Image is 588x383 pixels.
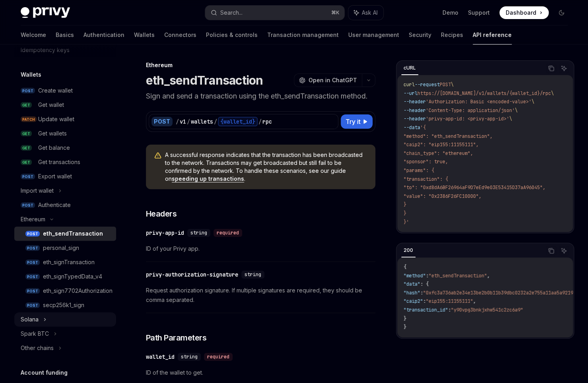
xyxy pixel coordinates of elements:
[415,81,440,88] span: --request
[21,116,37,122] span: PATCH
[294,74,362,87] button: Open in ChatGPT
[331,10,340,16] span: ⌘ K
[348,6,383,20] button: Ask AI
[473,25,512,44] a: API reference
[213,229,242,237] div: required
[509,116,512,122] span: \
[404,81,415,88] span: curl
[409,25,431,44] a: Security
[451,81,454,88] span: \
[38,86,73,95] div: Create wallet
[442,9,458,17] a: Demo
[404,90,417,97] span: --url
[404,167,434,174] span: "params": {
[146,271,238,279] div: privy-authorization-signature
[172,175,244,182] a: speeding up transactions
[441,25,463,44] a: Recipes
[404,307,448,313] span: "transaction_id"
[190,230,207,236] span: string
[146,91,375,102] p: Sign and send a transaction using the eth_sendTransaction method.
[43,286,113,296] div: eth_sign7702Authorization
[146,208,177,219] span: Headers
[146,73,263,87] h1: eth_sendTransaction
[555,6,568,19] button: Toggle dark mode
[21,186,54,195] div: Import wallet
[468,9,490,17] a: Support
[134,25,155,44] a: Wallets
[56,25,74,44] a: Basics
[154,152,162,160] svg: Warning
[362,9,378,17] span: Ask AI
[258,118,262,126] div: /
[180,118,186,126] div: v1
[420,281,429,287] span: : {
[404,184,545,191] span: "to": "0xd8dA6BF26964aF9D7eEd9e03E53415D37aA96045",
[404,124,420,131] span: --data
[14,169,116,184] a: POSTExport wallet
[506,9,536,17] span: Dashboard
[38,172,72,181] div: Export wallet
[25,274,40,280] span: POST
[14,141,116,155] a: GETGet balance
[38,143,70,153] div: Get balance
[146,332,207,343] span: Path Parameters
[404,210,406,217] span: }
[38,114,74,124] div: Update wallet
[181,354,198,360] span: string
[417,90,551,97] span: https://[DOMAIN_NAME]/v1/wallets/{wallet_id}/rpc
[21,25,46,44] a: Welcome
[451,307,523,313] span: "y90vpg3bnkjxhw541c2zc6a9"
[14,226,116,241] a: POSTeth_sendTransaction
[473,298,476,304] span: ,
[559,63,569,74] button: Ask AI
[146,353,175,361] div: wallet_id
[404,107,426,114] span: --header
[348,25,399,44] a: User management
[404,324,406,330] span: }
[21,70,41,79] h5: Wallets
[14,155,116,169] a: GETGet transactions
[25,231,40,237] span: POST
[404,133,493,139] span: "method": "eth_sendTransaction",
[146,368,375,377] span: ID of the wallet to get.
[25,302,40,308] span: POST
[187,118,190,126] div: /
[214,118,217,126] div: /
[426,116,509,122] span: 'privy-app-id: <privy-app-id>'
[43,300,84,310] div: secp256k1_sign
[176,118,179,126] div: /
[146,61,375,69] div: Ethereum
[218,117,258,126] div: {wallet_id}
[43,272,102,281] div: eth_signTypedData_v4
[21,202,35,208] span: POST
[220,8,243,17] div: Search...
[14,284,116,298] a: POSTeth_sign7702Authorization
[38,157,80,167] div: Get transactions
[21,102,32,108] span: GET
[38,100,64,110] div: Get wallet
[21,343,54,353] div: Other chains
[404,264,406,270] span: {
[404,290,420,296] span: "hash"
[420,124,426,131] span: '{
[25,245,40,251] span: POST
[404,298,423,304] span: "caip2"
[448,307,451,313] span: :
[43,243,79,253] div: personal_sign
[21,145,32,151] span: GET
[487,273,490,279] span: ,
[499,6,549,19] a: Dashboard
[262,118,272,126] div: rpc
[426,298,473,304] span: "eip155:11155111"
[21,159,32,165] span: GET
[426,107,515,114] span: 'Content-Type: application/json'
[21,88,35,94] span: POST
[404,99,426,105] span: --header
[426,273,429,279] span: :
[25,288,40,294] span: POST
[245,271,261,278] span: string
[146,244,375,253] span: ID of your Privy app.
[404,201,406,208] span: }
[14,255,116,269] a: POSTeth_signTransaction
[43,229,103,238] div: eth_sendTransaction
